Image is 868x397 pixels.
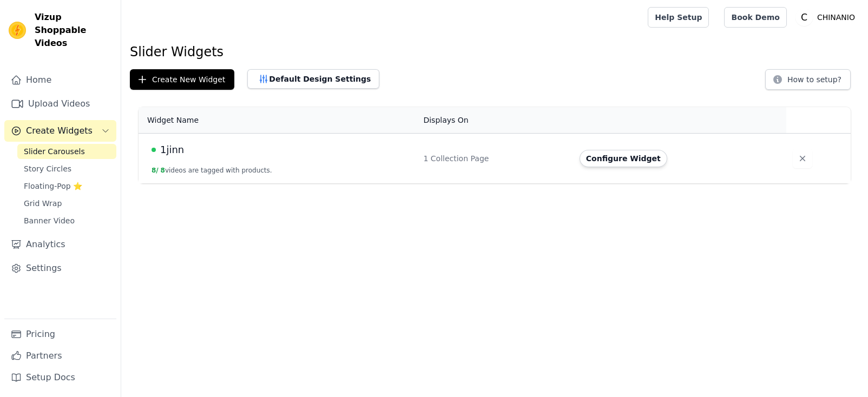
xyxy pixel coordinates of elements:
span: 8 / [152,167,159,174]
a: Banner Video [17,213,116,228]
button: Create New Widget [130,69,234,90]
th: Displays On [417,107,573,134]
button: How to setup? [765,69,851,90]
button: Create Widgets [4,120,116,142]
a: Settings [4,257,116,279]
p: CHINANIO [813,8,859,27]
th: Widget Name [139,107,417,134]
a: Floating-Pop ⭐ [17,178,116,194]
a: Grid Wrap [17,196,116,211]
div: 1 Collection Page [423,153,566,164]
span: Live Published [152,148,156,152]
span: Grid Wrap [24,198,62,209]
span: Create Widgets [26,124,93,137]
button: C CHINANIO [795,8,859,27]
span: Floating-Pop ⭐ [24,181,82,191]
text: C [801,12,807,23]
span: Vizup Shoppable Videos [35,11,112,50]
a: Setup Docs [4,367,116,388]
button: 8/ 8videos are tagged with products. [152,166,272,175]
a: Slider Carousels [17,144,116,159]
h1: Slider Widgets [130,43,859,61]
span: Banner Video [24,215,75,226]
button: Default Design Settings [247,69,379,89]
a: Help Setup [648,7,709,28]
a: Pricing [4,323,116,345]
a: Home [4,69,116,91]
a: Book Demo [724,7,786,28]
a: Partners [4,345,116,367]
a: Analytics [4,234,116,255]
img: Vizup [9,22,26,39]
span: 1jinn [160,142,184,157]
a: Upload Videos [4,93,116,115]
a: Story Circles [17,161,116,176]
a: How to setup? [765,77,851,87]
span: Slider Carousels [24,146,85,157]
button: Delete widget [793,149,812,168]
span: Story Circles [24,163,71,174]
span: 8 [161,167,165,174]
button: Configure Widget [580,150,667,167]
